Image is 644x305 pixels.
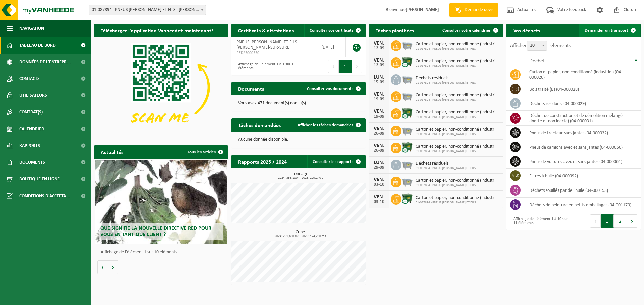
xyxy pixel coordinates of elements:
[372,63,386,68] div: 12-09
[524,82,641,96] td: bois traité (B) (04-000028)
[416,132,500,136] span: 01-087894 - PNEUS [PERSON_NAME] ET FILS
[235,235,366,238] span: 2024: 251,600 m3 - 2025: 174,280 m3
[307,87,353,91] span: Consulter vos documents
[231,24,301,37] h2: Certificats & attestations
[19,137,40,154] span: Rapports
[627,214,637,228] button: Next
[416,183,500,187] span: 01-087894 - PNEUS [PERSON_NAME] ET FILS
[401,107,413,119] img: WB-1100-CU
[310,28,353,33] span: Consulter vos certificats
[416,195,500,201] span: Carton et papier, non-conditionné (industriel)
[307,155,365,168] a: Consulter les rapports
[416,81,476,85] span: 01-087894 - PNEUS [PERSON_NAME] ET FILS
[235,176,366,180] span: 2024: 355,100 t - 2025: 209,140 t
[416,201,500,205] span: 01-087894 - PNEUS [PERSON_NAME] ET FILS
[372,92,386,97] div: VEN.
[372,75,386,80] div: LUN.
[19,37,56,54] span: Tableau de bord
[372,182,386,187] div: 03-10
[590,214,601,228] button: Previous
[238,137,359,142] p: Aucune donnée disponible.
[401,159,413,170] img: WB-2500-GAL-GY-01
[401,39,413,51] img: WB-2500-GAL-GY-01
[89,5,206,15] span: 01-087894 - PNEUS ALBERT FERON ET FILS - VAUX-SUR-SÛRE
[524,183,641,198] td: déchets souillés par de l'huile (04-000153)
[601,214,614,228] button: 1
[527,41,547,50] span: 10
[372,165,386,170] div: 29-09
[416,161,476,166] span: Déchets résiduels
[352,60,362,73] button: Next
[524,169,641,183] td: filtres à huile (04-000092)
[372,194,386,200] div: VEN.
[369,24,421,37] h2: Tâches planifiées
[19,20,44,37] span: Navigation
[231,155,293,168] h2: Rapports 2025 / 2024
[89,5,206,15] span: 01-087894 - PNEUS ALBERT FERON ET FILS - VAUX-SUR-SÛRE
[510,214,570,228] div: Affichage de l'élément 1 à 10 sur 11 éléments
[416,76,476,81] span: Déchets résiduels
[401,142,413,153] img: WB-1100-CU
[372,41,386,46] div: VEN.
[100,226,211,237] span: Que signifie la nouvelle directive RED pour vous en tant que client ?
[416,149,500,153] span: 01-087894 - PNEUS [PERSON_NAME] ET FILS
[416,144,500,149] span: Carton et papier, non-conditionné (industriel)
[401,56,413,68] img: WB-1100-CU
[372,46,386,51] div: 12-09
[19,54,71,70] span: Données de l'entrepr...
[231,118,287,131] h2: Tâches demandées
[372,148,386,153] div: 26-09
[235,59,295,74] div: Affichage de l'élément 1 à 1 sur 1 éléments
[372,126,386,131] div: VEN.
[401,73,413,85] img: WB-2500-GAL-GY-01
[524,198,641,212] td: déchets de peinture en petits emballages (04-001170)
[416,115,500,119] span: 01-087894 - PNEUS [PERSON_NAME] ET FILS
[406,7,439,12] strong: [PERSON_NAME]
[416,98,500,102] span: 01-087894 - PNEUS [PERSON_NAME] ET FILS
[101,250,225,255] p: Affichage de l'élément 1 sur 10 éléments
[437,24,502,37] a: Consulter votre calendrier
[292,118,365,132] a: Afficher les tâches demandées
[235,172,366,180] h3: Tonnage
[585,28,628,33] span: Demander un transport
[182,145,227,159] a: Tous les articles
[372,143,386,148] div: VEN.
[401,125,413,136] img: WB-2500-GAL-GY-01
[95,160,227,244] a: Que signifie la nouvelle directive RED pour vous en tant que client ?
[19,154,45,171] span: Documents
[302,82,365,95] a: Consulter vos documents
[416,166,476,170] span: 01-087894 - PNEUS [PERSON_NAME] ET FILS
[524,67,641,82] td: carton et papier, non-conditionné (industriel) (04-000026)
[328,60,339,73] button: Previous
[463,7,495,13] span: Demande devis
[524,96,641,111] td: déchets résiduels (04-000029)
[94,24,220,37] h2: Téléchargez l'application Vanheede+ maintenant!
[510,43,571,48] label: Afficher éléments
[372,114,386,119] div: 19-09
[97,260,108,274] button: Vorige
[372,97,386,102] div: 19-09
[529,58,545,64] span: Déchet
[372,58,386,63] div: VEN.
[372,200,386,204] div: 03-10
[506,24,547,37] h2: Vos déchets
[94,37,228,138] img: Download de VHEPlus App
[19,171,60,187] span: Boutique en ligne
[235,230,366,238] h3: Cube
[416,64,500,68] span: 01-087894 - PNEUS [PERSON_NAME] ET FILS
[449,3,498,17] a: Demande devis
[442,28,491,33] span: Consulter votre calendrier
[524,140,641,154] td: pneus de camions avec et sans jantes (04-000050)
[372,80,386,85] div: 15-09
[19,70,40,87] span: Contacts
[236,50,311,56] span: RED25000550
[401,90,413,102] img: WB-2500-GAL-GY-01
[524,154,641,169] td: pneus de voitures avec et sans jantes (04-000061)
[372,109,386,114] div: VEN.
[614,214,627,228] button: 2
[19,87,47,104] span: Utilisateurs
[238,101,359,106] p: Vous avez 471 document(s) non lu(s).
[401,193,413,204] img: WB-1100-CU
[372,131,386,136] div: 26-09
[19,187,70,204] span: Conditions d'accepta...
